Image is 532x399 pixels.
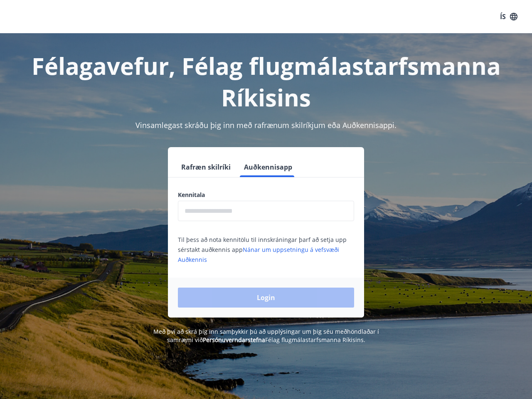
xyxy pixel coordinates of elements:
[153,328,379,344] span: Með því að skrá þig inn samþykkir þú að upplýsingar um þig séu meðhöndlaðar í samræmi við Félag f...
[203,336,265,344] a: Persónuverndarstefna
[10,50,522,113] h1: Félagavefur, Félag flugmálastarfsmanna Ríkisins
[495,9,522,24] button: ÍS
[241,157,296,177] button: Auðkennisapp
[135,120,397,130] span: Vinsamlegast skráðu þig inn með rafrænum skilríkjum eða Auðkennisappi.
[178,157,234,177] button: Rafræn skilríki
[178,236,347,264] span: Til þess að nota kennitölu til innskráningar þarf að setja upp sérstakt auðkennis app
[178,246,339,264] a: Nánar um uppsetningu á vefsvæði Auðkennis
[178,191,354,199] label: Kennitala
